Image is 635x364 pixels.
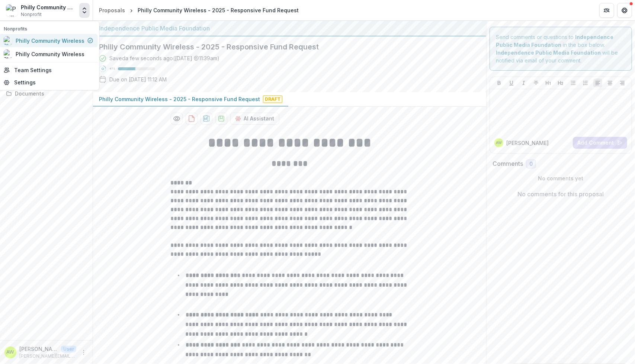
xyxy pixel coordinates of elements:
p: Philly Community Wireless - 2025 - Responsive Fund Request [99,95,260,103]
div: Independence Public Media Foundation [99,24,480,33]
button: Strike [532,78,541,87]
button: More [79,348,88,357]
button: Ordered List [581,78,590,87]
p: [PERSON_NAME] [506,139,549,147]
div: Proposals [99,6,125,14]
div: Saved a few seconds ago ( [DATE] @ 11:39am ) [109,54,219,62]
span: Draft [263,96,282,103]
button: Bold [495,78,504,87]
div: Philly Community Wireless - 2025 - Responsive Fund Request [138,6,299,14]
p: Due on [DATE] 11:12 AM [109,75,167,83]
button: Add Comment [573,137,627,149]
p: [PERSON_NAME][EMAIL_ADDRESS][DOMAIN_NAME] [19,353,76,360]
span: 0 [529,161,533,167]
button: Partners [599,3,614,18]
div: Documents [15,90,84,97]
button: download-proposal [201,113,212,125]
button: download-proposal [186,113,198,125]
button: Open entity switcher [79,3,90,18]
button: Align Right [618,78,627,87]
button: AI Assistant [230,113,279,125]
button: Preview 3b329a41-63aa-4d81-a4d1-fcb21cb21f45-0.pdf [171,113,183,125]
a: Documents [3,87,90,100]
p: User [61,346,76,352]
button: download-proposal [215,113,227,125]
strong: Independence Public Media Foundation [496,49,601,56]
button: Italicize [519,78,528,87]
p: No comments yet [493,174,629,182]
div: Philly Community Wireless [21,3,76,11]
p: No comments for this proposal [518,190,604,199]
div: Alex Wermer-Colan [7,350,15,355]
nav: breadcrumb [96,5,302,16]
button: Heading 2 [556,78,565,87]
a: Proposals [96,5,128,16]
span: Nonprofit [21,11,42,18]
p: 47 % [109,66,115,71]
button: Bullet List [569,78,578,87]
button: Align Center [606,78,615,87]
button: Heading 1 [544,78,553,87]
button: Align Left [593,78,602,87]
p: [PERSON_NAME] [19,345,58,353]
h2: Comments [493,160,523,167]
button: Get Help [617,3,632,18]
div: Alex Wermer-Colan [496,141,502,145]
h2: Philly Community Wireless - 2025 - Responsive Fund Request [99,42,468,51]
div: Send comments or questions to in the box below. will be notified via email of your comment. [490,27,632,71]
button: Underline [507,78,516,87]
img: Philly Community Wireless [6,4,18,16]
